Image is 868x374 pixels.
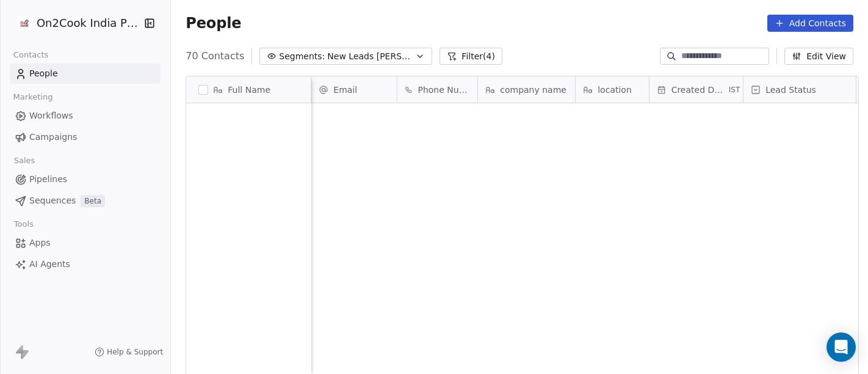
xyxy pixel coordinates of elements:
[10,254,161,274] a: AI Agents
[279,50,325,63] span: Segments:
[29,67,58,80] span: People
[29,173,67,186] span: Pipelines
[10,64,161,84] a: People
[186,14,241,32] span: People
[81,195,105,207] span: Beta
[29,194,76,207] span: Sequences
[439,48,502,65] button: Filter(4)
[743,76,856,103] div: Lead Status
[327,50,413,63] span: New Leads [PERSON_NAME]
[10,127,161,147] a: Campaigns
[765,84,816,96] span: Lead Status
[95,347,163,357] a: Help & Support
[311,76,397,103] div: Email
[17,16,32,31] img: on2cook%20logo-04%20copy.jpg
[9,215,38,233] span: Tools
[333,84,357,96] span: Email
[649,76,743,103] div: Created DateIST
[10,106,161,126] a: Workflows
[186,49,244,64] span: 70 Contacts
[37,15,140,31] span: On2Cook India Pvt. Ltd.
[29,237,51,249] span: Apps
[500,84,566,96] span: company name
[826,332,856,362] div: Open Intercom Messenger
[598,84,632,96] span: location
[29,131,77,144] span: Campaigns
[29,258,70,271] span: AI Agents
[671,84,726,96] span: Created Date
[10,233,161,253] a: Apps
[10,191,161,211] a: SequencesBeta
[8,88,58,106] span: Marketing
[15,13,135,34] button: On2Cook India Pvt. Ltd.
[8,46,54,64] span: Contacts
[228,84,270,96] span: Full Name
[729,85,740,95] span: IST
[29,109,73,122] span: Workflows
[397,76,477,103] div: Phone Number
[418,84,470,96] span: Phone Number
[784,48,853,65] button: Edit View
[107,347,163,357] span: Help & Support
[478,76,575,103] div: company name
[10,169,161,189] a: Pipelines
[576,76,649,103] div: location
[186,76,311,103] div: Full Name
[767,15,853,32] button: Add Contacts
[9,152,40,170] span: Sales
